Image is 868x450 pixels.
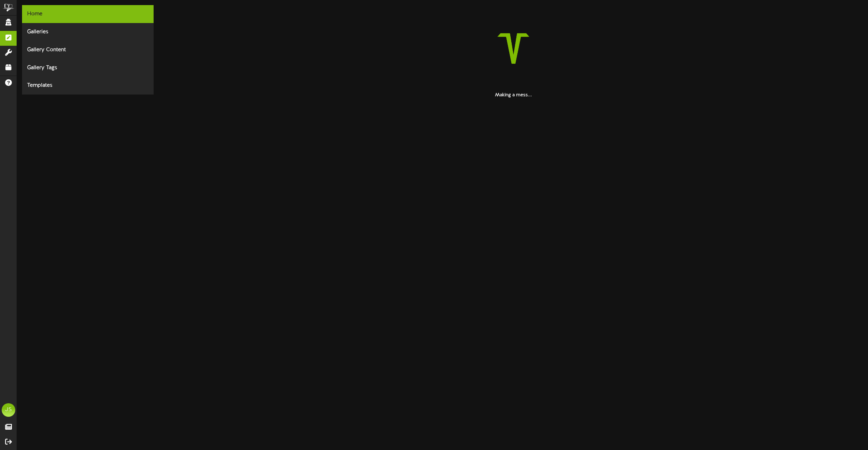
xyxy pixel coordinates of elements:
[2,403,15,417] div: JS
[22,77,154,95] div: Templates
[22,41,154,59] div: Gallery Content
[470,5,557,92] img: loading-spinner-5.png
[22,59,154,77] div: Gallery Tags
[22,5,154,23] div: Home
[495,93,532,98] strong: Making a mess...
[22,23,154,41] div: Galleries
